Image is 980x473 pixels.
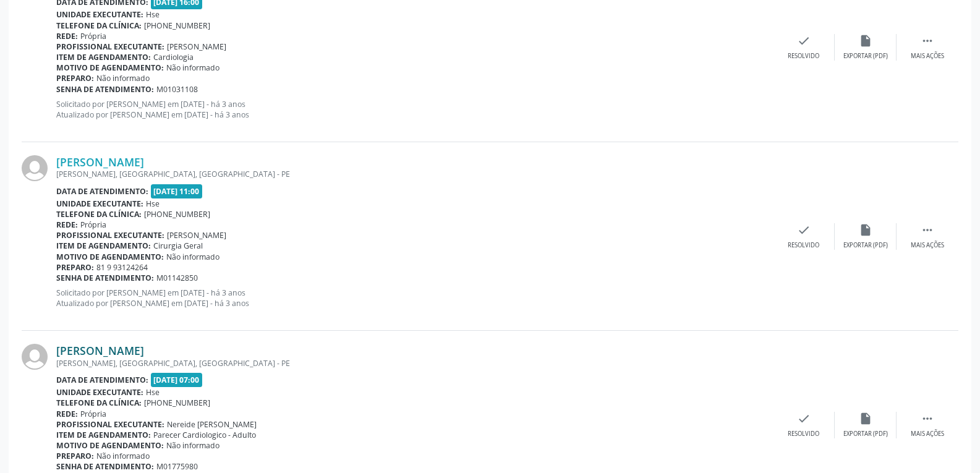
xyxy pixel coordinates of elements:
[911,430,944,438] div: Mais ações
[797,412,811,425] i: check
[166,440,219,451] span: Não informado
[911,52,944,61] div: Mais ações
[56,451,94,461] b: Preparo:
[56,344,144,357] a: [PERSON_NAME]
[56,209,142,219] b: Telefone da clínica:
[797,34,811,48] i: check
[80,409,106,419] span: Própria
[156,84,198,95] span: M01031108
[843,430,888,438] div: Exportar (PDF)
[146,198,160,209] span: Hse
[146,9,160,20] span: Hse
[56,409,78,419] b: Rede:
[153,241,203,251] span: Cirurgia Geral
[859,412,872,425] i: insert_drive_file
[859,223,872,237] i: insert_drive_file
[96,73,150,83] span: Não informado
[56,186,148,197] b: Data de atendimento:
[56,219,78,230] b: Rede:
[56,358,773,369] div: [PERSON_NAME], [GEOGRAPHIC_DATA], [GEOGRAPHIC_DATA] - PE
[80,219,106,230] span: Própria
[22,155,48,181] img: img
[56,31,78,41] b: Rede:
[156,273,198,283] span: M01142850
[56,41,164,52] b: Profissional executante:
[96,451,150,461] span: Não informado
[56,288,773,309] p: Solicitado por [PERSON_NAME] em [DATE] - há 3 anos Atualizado por [PERSON_NAME] em [DATE] - há 3 ...
[144,398,210,408] span: [PHONE_NUMBER]
[166,62,219,73] span: Não informado
[22,344,48,370] img: img
[921,412,934,425] i: 
[921,223,934,237] i: 
[921,34,934,48] i: 
[843,241,888,250] div: Exportar (PDF)
[146,387,160,398] span: Hse
[56,99,773,120] p: Solicitado por [PERSON_NAME] em [DATE] - há 3 anos Atualizado por [PERSON_NAME] em [DATE] - há 3 ...
[56,273,154,283] b: Senha de atendimento:
[56,155,144,169] a: [PERSON_NAME]
[56,52,151,62] b: Item de agendamento:
[153,430,256,440] span: Parecer Cardiologico - Adulto
[56,387,143,398] b: Unidade executante:
[56,252,164,262] b: Motivo de agendamento:
[56,419,164,430] b: Profissional executante:
[56,9,143,20] b: Unidade executante:
[167,41,226,52] span: [PERSON_NAME]
[56,241,151,251] b: Item de agendamento:
[167,419,257,430] span: Nereide [PERSON_NAME]
[56,198,143,209] b: Unidade executante:
[843,52,888,61] div: Exportar (PDF)
[56,20,142,31] b: Telefone da clínica:
[859,34,872,48] i: insert_drive_file
[56,169,773,179] div: [PERSON_NAME], [GEOGRAPHIC_DATA], [GEOGRAPHIC_DATA] - PE
[911,241,944,250] div: Mais ações
[56,84,154,95] b: Senha de atendimento:
[166,252,219,262] span: Não informado
[56,62,164,73] b: Motivo de agendamento:
[153,52,194,62] span: Cardiologia
[56,440,164,451] b: Motivo de agendamento:
[144,20,210,31] span: [PHONE_NUMBER]
[56,73,94,83] b: Preparo:
[56,230,164,241] b: Profissional executante:
[156,461,198,472] span: M01775980
[144,209,210,219] span: [PHONE_NUMBER]
[151,184,203,198] span: [DATE] 11:00
[80,31,106,41] span: Própria
[56,262,94,273] b: Preparo:
[56,461,154,472] b: Senha de atendimento:
[56,375,148,385] b: Data de atendimento:
[788,52,819,61] div: Resolvido
[797,223,811,237] i: check
[788,430,819,438] div: Resolvido
[96,262,148,273] span: 81 9 93124264
[151,373,203,387] span: [DATE] 07:00
[56,398,142,408] b: Telefone da clínica:
[56,430,151,440] b: Item de agendamento:
[788,241,819,250] div: Resolvido
[167,230,226,241] span: [PERSON_NAME]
